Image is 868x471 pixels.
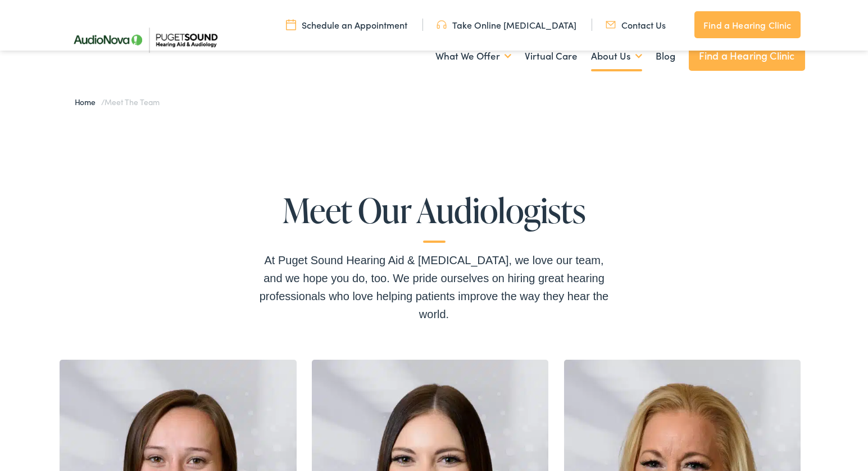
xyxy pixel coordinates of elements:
[286,19,296,31] img: utility icon
[694,11,800,38] a: Find a Hearing Clinic
[525,35,578,77] a: Virtual Care
[437,19,576,31] a: Take Online [MEDICAL_DATA]
[255,192,614,243] h1: Meet Our Audiologists
[75,96,160,107] span: /
[286,19,407,31] a: Schedule an Appointment
[437,19,447,31] img: utility icon
[606,19,666,31] a: Contact Us
[606,19,616,31] img: utility icon
[104,96,159,107] span: Meet the Team
[255,251,614,323] div: At Puget Sound Hearing Aid & [MEDICAL_DATA], we love our team, and we hope you do, too. We pride ...
[435,35,511,77] a: What We Offer
[656,35,675,77] a: Blog
[591,35,642,77] a: About Us
[75,96,101,107] a: Home
[689,40,805,71] a: Find a Hearing Clinic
